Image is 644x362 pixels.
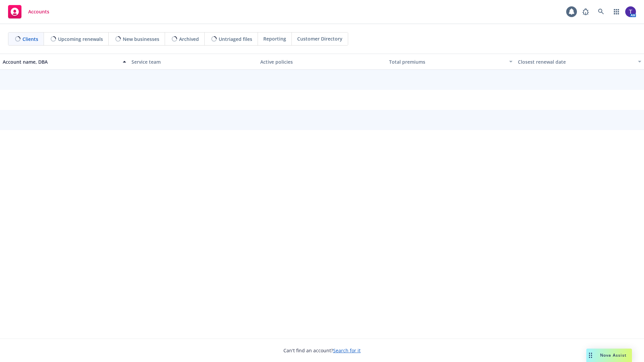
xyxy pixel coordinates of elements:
[333,347,361,354] a: Search for it
[625,6,636,17] img: photo
[22,36,38,43] span: Clients
[586,349,632,362] button: Nova Assist
[28,9,49,14] span: Accounts
[131,58,255,65] div: Service team
[258,54,386,70] button: Active policies
[179,36,199,43] span: Archived
[123,36,159,43] span: New businesses
[129,54,258,70] button: Service team
[610,5,623,18] a: Switch app
[594,5,608,18] a: Search
[219,36,252,43] span: Untriaged files
[283,347,361,354] span: Can't find an account?
[600,352,627,358] span: Nova Assist
[518,58,634,65] div: Closest renewal date
[5,2,52,21] a: Accounts
[389,58,505,65] div: Total premiums
[386,54,515,70] button: Total premiums
[3,58,119,65] div: Account name, DBA
[263,35,286,42] span: Reporting
[260,58,384,65] div: Active policies
[579,5,592,18] a: Report a Bug
[515,54,644,70] button: Closest renewal date
[297,35,342,42] span: Customer Directory
[586,349,595,362] div: Drag to move
[58,36,103,43] span: Upcoming renewals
